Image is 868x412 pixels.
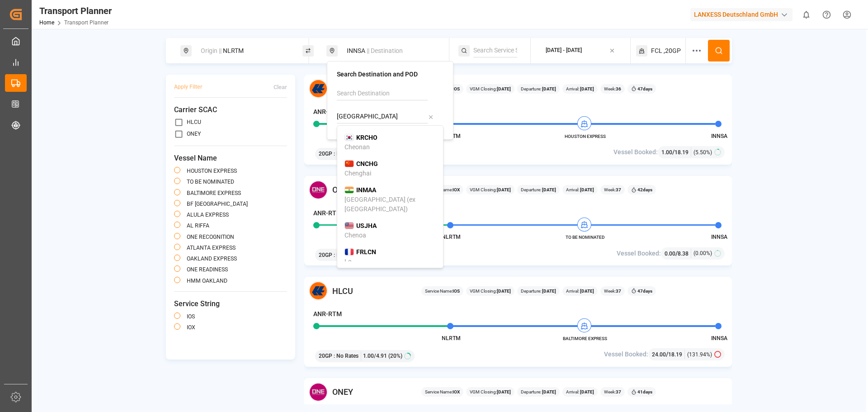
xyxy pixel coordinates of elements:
[344,195,436,214] div: [GEOGRAPHIC_DATA] (ex [GEOGRAPHIC_DATA])
[187,131,201,137] label: ONEY
[579,289,594,294] b: [DATE]
[668,351,682,358] span: 18.19
[332,285,353,297] span: HLCU
[665,249,691,258] div: /
[560,234,610,241] span: TO BE NOMINATED
[690,8,793,21] div: LANXESS Deutschland GmbH
[661,147,691,157] div: /
[356,186,376,194] b: INMAA
[442,234,461,240] span: NLRTM
[344,186,354,194] img: country
[363,352,387,360] span: 1.00 / 4.91
[187,245,236,251] label: ATLANTA EXPRESS
[187,190,241,196] label: BALTIMORE EXPRESS
[334,150,359,158] span: : No Rates
[356,248,376,256] b: FRLCN
[604,388,621,395] span: Week:
[616,389,621,394] b: 37
[613,147,658,157] span: Vessel Booked:
[560,335,610,342] span: BALTIMORE EXPRESS
[604,186,621,193] span: Week:
[566,186,594,193] span: Arrival:
[453,187,460,192] b: IOX
[187,267,228,272] label: ONE READINESS
[616,86,621,91] b: 36
[174,298,287,309] span: Service String
[796,5,816,25] button: show 0 new notifications
[470,186,511,193] span: VGM Closing:
[344,248,354,256] img: country
[187,234,234,240] label: ONE RECOGNITION
[453,86,460,91] b: IOS
[187,325,195,330] label: IOX
[675,149,689,156] span: 18.19
[497,389,511,394] b: [DATE]
[693,148,712,156] span: (5.50%)
[39,19,54,26] a: Home
[309,383,328,402] img: Carrier
[637,289,652,294] b: 47 days
[664,46,681,56] span: ,20GP
[604,85,621,92] span: Week:
[579,86,594,91] b: [DATE]
[388,352,402,360] span: (20%)
[356,134,377,141] b: KRCHO
[187,212,229,218] label: ALULA EXPRESS
[693,249,712,257] span: (0.00%)
[711,133,727,139] span: INNSA
[637,86,652,91] b: 47 days
[337,110,428,123] input: Search POD
[497,187,511,192] b: [DATE]
[356,160,378,167] b: CNCHG
[332,184,353,196] span: ONEY
[195,43,293,59] div: NLRTM
[541,187,556,192] b: [DATE]
[470,288,511,294] span: VGM Closing:
[711,335,727,341] span: INNSA
[187,314,195,319] label: IOS
[546,47,582,55] div: [DATE] - [DATE]
[566,388,594,395] span: Arrival:
[187,201,248,207] label: BF [GEOGRAPHIC_DATA]
[678,251,689,257] span: 8.38
[187,278,227,284] label: HMM OAKLAND
[187,119,201,125] label: HLCU
[341,43,439,59] div: INNSA
[470,85,511,92] span: VGM Closing:
[442,335,461,341] span: NLRTM
[652,350,685,359] div: /
[616,187,621,192] b: 37
[319,150,332,158] span: 20GP
[319,352,332,360] span: 20GP
[344,231,366,240] div: Chenoa
[521,388,556,395] span: Departure:
[579,389,594,394] b: [DATE]
[313,107,342,117] h4: ANR-RTM
[334,352,359,360] span: : No Rates
[313,208,342,218] h4: ANR-RTM
[425,288,460,294] span: Service Name:
[579,187,594,192] b: [DATE]
[651,46,662,56] span: FCL
[344,257,436,276] div: Le Chesnay/[GEOGRAPHIC_DATA]
[560,133,610,140] span: HOUSTON EXPRESS
[453,389,460,394] b: IOX
[652,351,666,358] span: 24.00
[637,389,652,394] b: 41 days
[309,79,328,98] img: Carrier
[604,350,648,359] span: Vessel Booked:
[344,169,371,178] div: Chenghai
[453,289,460,294] b: IOS
[521,288,556,294] span: Departure:
[687,350,712,359] span: (131.94%)
[337,71,443,77] h4: Search Destination and POD
[174,104,287,115] span: Carrier SCAC
[334,251,359,259] span: : No Rates
[187,168,237,174] label: HOUSTON EXPRESS
[711,234,727,240] span: INNSA
[690,6,796,23] button: LANXESS Deutschland GmbH
[541,289,556,294] b: [DATE]
[344,160,354,167] img: country
[201,47,222,54] span: Origin ||
[344,142,370,152] div: Cheonan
